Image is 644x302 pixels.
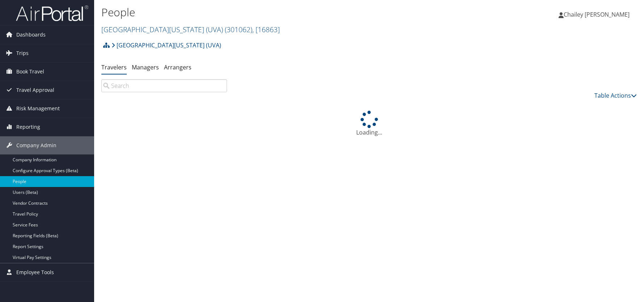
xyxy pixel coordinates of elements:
span: Reporting [16,118,40,136]
a: [GEOGRAPHIC_DATA][US_STATE] (UVA) [101,25,280,34]
span: Employee Tools [16,263,54,281]
span: Company Admin [16,136,56,154]
img: airportal-logo.png [16,5,88,22]
span: Chailey [PERSON_NAME] [564,10,630,18]
h1: People [101,5,458,20]
span: Risk Management [16,99,60,118]
a: [GEOGRAPHIC_DATA][US_STATE] (UVA) [111,38,221,52]
span: Dashboards [16,26,46,44]
span: ( 301062 ) [225,25,252,34]
span: Trips [16,44,29,62]
input: Search [101,79,227,92]
a: Arrangers [164,63,191,71]
a: Travelers [101,63,127,71]
span: , [ 16863 ] [252,25,280,34]
div: Loading... [101,111,637,137]
span: Book Travel [16,63,44,81]
span: Travel Approval [16,81,54,99]
a: Table Actions [594,92,637,99]
a: Chailey [PERSON_NAME] [559,4,637,25]
a: Managers [132,63,159,71]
